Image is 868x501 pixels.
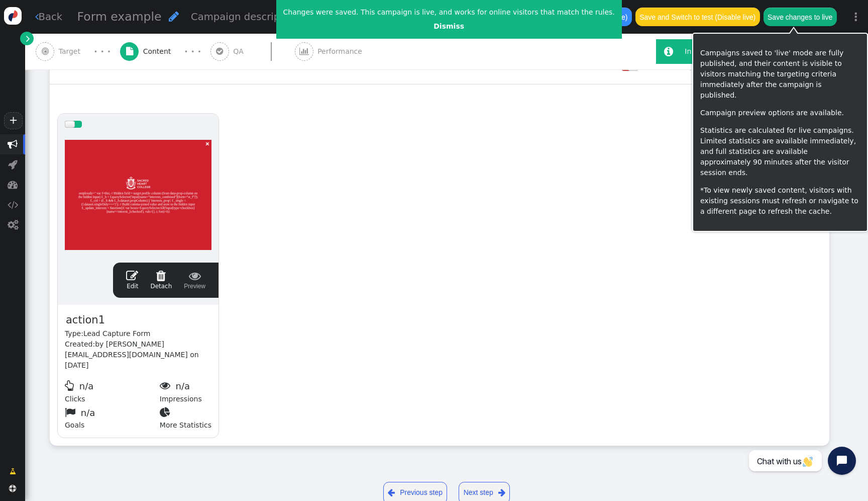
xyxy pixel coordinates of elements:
[10,466,16,477] span: 
[65,340,199,369] span: by [PERSON_NAME][EMAIL_ADDRESS][DOMAIN_NAME] on [DATE]
[8,220,18,230] span: 
[126,270,138,282] span: 
[3,462,23,480] a: 
[126,270,138,291] a: Edit
[635,8,760,26] button: Save and Switch to test (Disable live)
[295,34,385,69] a:  Performance
[700,108,860,118] p: Campaign preview options are available.
[42,47,49,55] span: 
[150,270,172,282] span: 
[65,380,77,391] span: 
[664,46,673,57] span: 
[184,270,205,291] span: Preview
[299,47,309,55] span: 
[700,125,860,178] p: Statistics are calculated for live campaigns. Limited statistics are available immediately, and f...
[65,312,106,329] span: action1
[8,200,18,210] span: 
[160,404,211,431] div: More Statistics
[9,485,16,492] span: 
[317,46,366,57] span: Performance
[8,139,18,149] span: 
[184,270,205,291] a: Preview
[216,47,223,55] span: 
[764,8,837,26] button: Save changes to live
[160,407,173,418] span: 
[4,112,22,129] a: +
[35,12,39,22] span: 
[498,486,505,499] span: 
[685,46,738,57] div: In last 90 min:
[36,34,120,69] a:  Target · · ·
[59,46,85,57] span: Target
[65,328,211,339] div: Type:
[65,378,160,404] div: Clicks
[35,10,63,24] a: Back
[160,380,173,391] span: 
[26,33,30,44] span: 
[700,185,860,217] p: *To view newly saved content, visitors with existing sessions must refresh or navigate to a diffe...
[160,378,211,404] div: Impressions
[150,270,172,290] span: Detach
[8,159,18,170] span: 
[210,34,295,69] a:  QA
[143,46,175,57] span: Content
[79,381,94,391] span: n/a
[4,7,22,25] img: logo-icon.svg
[169,11,179,22] span: 
[83,329,150,338] span: Lead Capture Form
[120,34,210,69] a:  Content · · ·
[126,47,133,55] span: 
[433,22,464,30] a: Dismiss
[77,10,162,24] span: Form example
[81,407,95,418] span: n/a
[65,407,78,418] span: 
[233,46,248,57] span: QA
[184,45,201,58] div: · · ·
[184,270,205,282] span: 
[176,381,190,391] span: n/a
[700,48,860,101] p: Campaigns saved to 'live' mode are fully published, and their content is visible to visitors matc...
[65,339,211,371] div: Created:
[844,2,868,32] a: ⋮
[191,11,299,23] span: Campaign description
[388,486,395,499] span: 
[8,180,18,190] span: 
[94,45,111,58] div: · · ·
[20,32,34,45] a: 
[65,404,160,431] div: Goals
[150,270,172,291] a: Detach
